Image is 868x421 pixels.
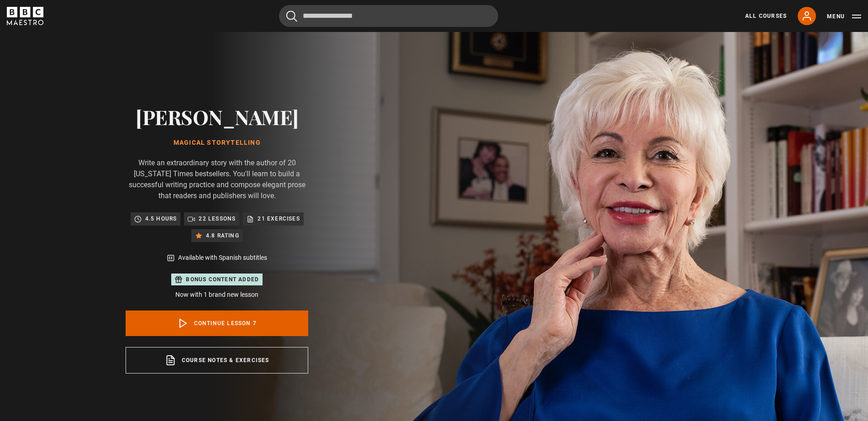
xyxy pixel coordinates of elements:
p: 4.5 hours [145,214,177,223]
button: Toggle navigation [827,12,861,21]
h2: [PERSON_NAME] [126,105,308,128]
p: Bonus content added [186,275,259,284]
h1: Magical Storytelling [126,139,308,147]
p: 21 exercises [258,214,300,223]
p: Write an extraordinary story with the author of 20 [US_STATE] Times bestsellers. You'll learn to ... [126,158,308,201]
p: 22 lessons [199,214,236,223]
input: Search [279,5,498,27]
a: Continue lesson 7 [126,310,308,336]
a: All Courses [745,12,787,20]
a: Course notes & exercises [126,347,308,374]
p: Available with Spanish subtitles [178,253,267,263]
p: Now with 1 brand new lesson [126,290,308,300]
p: 4.8 rating [206,231,239,240]
button: Submit the search query [286,11,297,22]
svg: BBC Maestro [7,7,43,25]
